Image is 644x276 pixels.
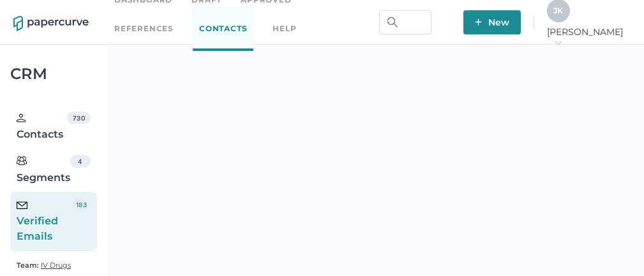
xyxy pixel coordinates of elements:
[13,16,89,31] img: papercurve-logo-colour.7244d18c.svg
[463,10,521,34] button: New
[475,18,482,25] img: plus-white.e19ec114.svg
[553,6,563,15] span: J K
[553,38,562,47] i: arrow_right
[17,156,27,166] img: segments.b9481e3d.svg
[17,113,26,122] img: person.20a629c4.svg
[17,112,67,142] div: Contacts
[17,258,71,273] a: Team: IV Drugs
[193,7,253,51] a: Contacts
[70,155,91,168] div: 4
[10,68,97,80] div: CRM
[114,22,174,36] a: References
[547,26,631,49] span: [PERSON_NAME]
[41,261,71,270] span: IV Drugs
[273,22,296,36] div: help
[379,10,431,34] input: Search Workspace
[17,201,27,209] img: email-icon-black.c777dcea.svg
[387,17,398,27] img: search.bf03fe8b.svg
[72,198,91,211] div: 183
[17,198,72,244] div: Verified Emails
[475,10,509,34] span: New
[17,155,70,185] div: Segments
[67,112,91,124] div: 730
